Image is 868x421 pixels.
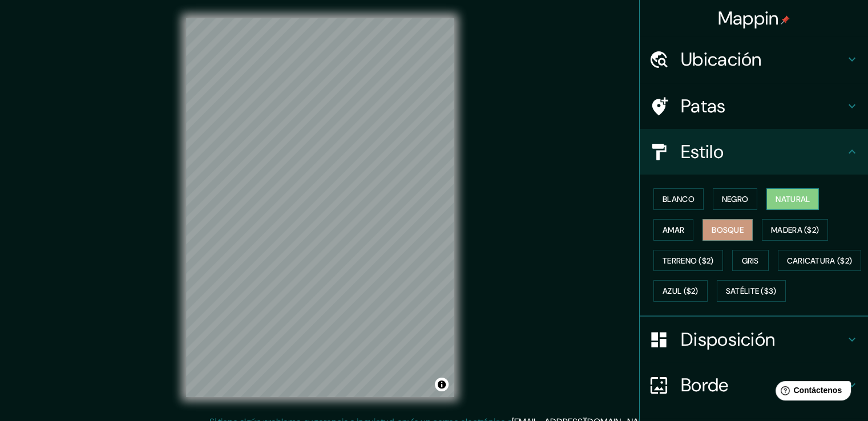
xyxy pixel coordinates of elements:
font: Gris [742,256,759,266]
font: Natural [776,194,810,204]
font: Mappin [718,6,779,30]
font: Blanco [663,194,695,204]
canvas: Mapa [186,18,454,397]
div: Disposición [640,317,868,362]
button: Negro [713,188,758,210]
iframe: Lanzador de widgets de ayuda [766,377,855,408]
font: Satélite ($3) [726,286,777,297]
font: Madera ($2) [771,225,819,235]
button: Azul ($2) [653,280,708,302]
font: Azul ($2) [663,286,699,297]
font: Terreno ($2) [663,256,714,266]
font: Negro [722,194,749,204]
div: Patas [640,83,868,129]
font: Borde [681,373,729,397]
font: Amar [663,225,684,235]
img: pin-icon.png [781,15,790,25]
font: Estilo [681,140,724,164]
font: Disposición [681,327,775,351]
div: Ubicación [640,37,868,82]
button: Caricatura ($2) [778,250,862,272]
button: Amar [653,219,693,241]
button: Bosque [703,219,753,241]
div: Borde [640,362,868,408]
button: Blanco [653,188,704,210]
font: Ubicación [681,47,762,71]
font: Patas [681,94,726,118]
button: Gris [732,250,769,272]
button: Activar o desactivar atribución [435,378,449,391]
button: Natural [766,188,819,210]
button: Madera ($2) [762,219,828,241]
div: Estilo [640,129,868,175]
font: Caricatura ($2) [787,256,853,266]
button: Terreno ($2) [653,250,723,272]
font: Bosque [712,225,744,235]
button: Satélite ($3) [717,280,786,302]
